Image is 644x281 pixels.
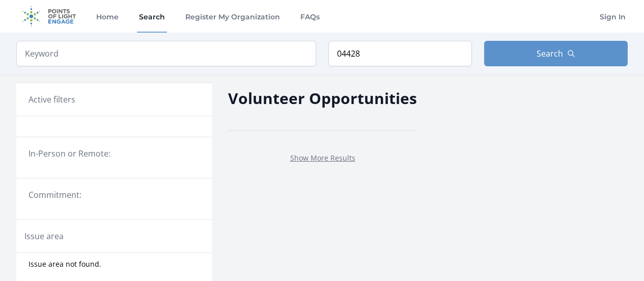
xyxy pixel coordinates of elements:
[537,47,563,60] span: Search
[328,41,472,66] input: Location
[228,87,417,110] h2: Volunteer Opportunities
[16,41,316,66] input: Keyword
[290,153,355,163] a: Show More Results
[29,259,101,269] span: Issue area not found.
[29,189,200,201] legend: Commitment:
[29,147,200,160] legend: In-Person or Remote:
[29,93,75,106] h3: Active filters
[24,230,64,242] legend: Issue area
[484,41,628,66] button: Search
